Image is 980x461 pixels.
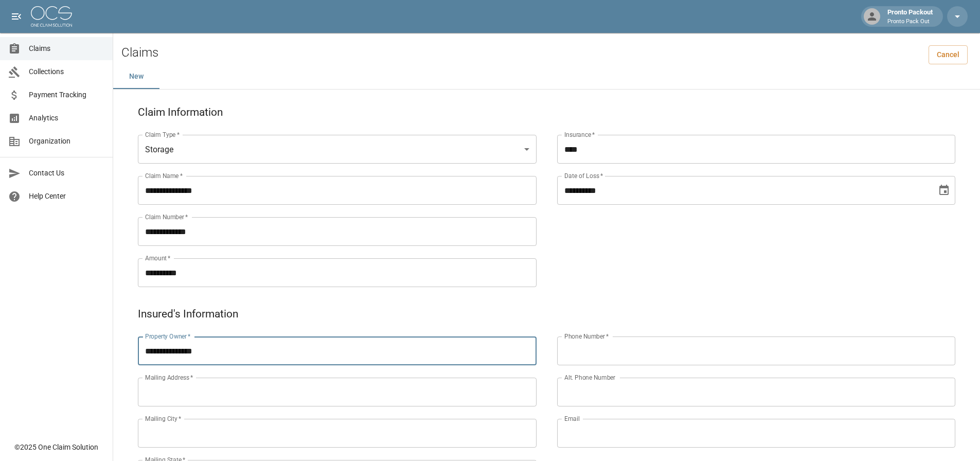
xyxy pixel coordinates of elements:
[29,168,104,179] span: Contact Us
[564,130,595,139] label: Insurance
[113,64,159,89] button: New
[145,254,171,262] label: Amount
[934,180,954,201] button: Choose date, selected date is Feb 19, 2025
[145,373,193,382] label: Mailing Address
[145,414,182,423] label: Mailing City
[29,66,104,77] span: Collections
[883,7,937,26] div: Pronto Packout
[6,6,27,27] button: open drawer
[31,6,72,27] img: ocs-logo-white-transparent.png
[29,90,104,100] span: Payment Tracking
[121,45,158,60] h2: Claims
[564,414,580,423] label: Email
[29,113,104,123] span: Analytics
[145,212,188,221] label: Claim Number
[145,130,180,139] label: Claim Type
[14,442,98,452] div: © 2025 One Claim Solution
[145,332,191,341] label: Property Owner
[564,373,615,382] label: Alt. Phone Number
[887,17,933,26] p: Pronto Pack Out
[29,43,104,54] span: Claims
[29,136,104,147] span: Organization
[113,64,980,89] div: dynamic tabs
[564,332,609,341] label: Phone Number
[29,191,104,202] span: Help Center
[145,171,183,180] label: Claim Name
[929,45,968,64] a: Cancel
[138,135,537,164] div: Storage
[564,171,603,180] label: Date of Loss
